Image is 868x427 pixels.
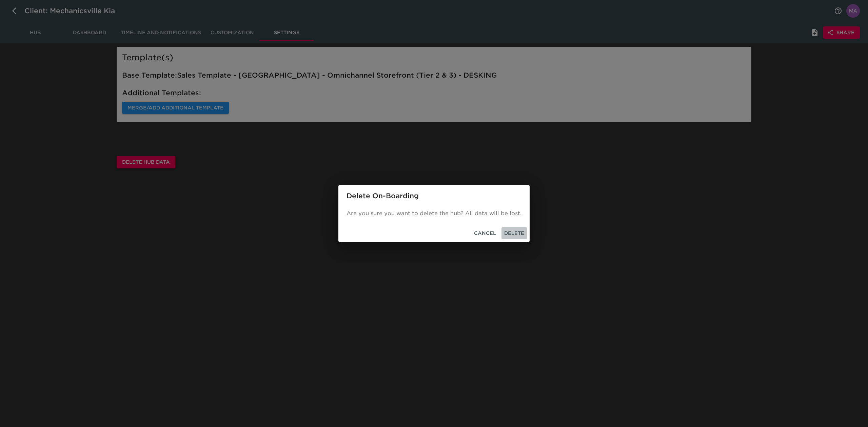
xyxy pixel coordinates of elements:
span: Cancel [474,229,496,238]
button: Cancel [471,227,499,240]
h2: Delete On-Boarding [347,190,521,201]
p: Are you sure you want to delete the hub? All data will be lost. [347,209,521,218]
span: Delete [504,229,524,238]
button: Delete [501,227,527,240]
